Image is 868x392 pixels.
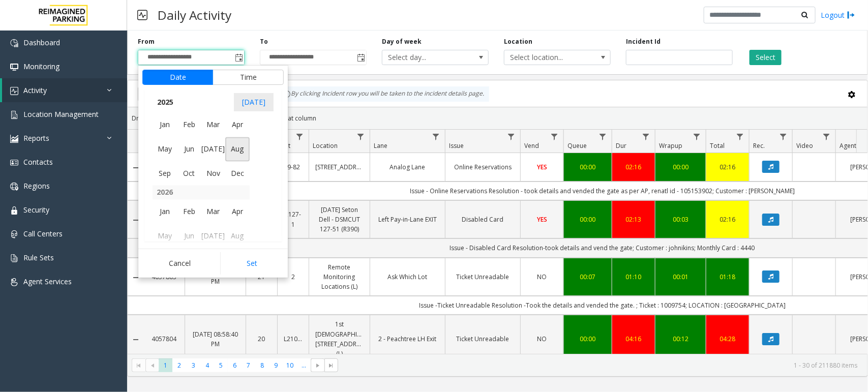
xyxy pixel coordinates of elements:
td: 2025 Aug [225,137,250,162]
img: pageIcon [137,3,147,27]
span: Wrapup [659,141,682,150]
button: Select [750,50,782,65]
div: 01:10 [618,272,649,282]
img: 'icon' [10,206,18,215]
label: Day of week [382,37,422,46]
span: Location Management [23,109,99,119]
span: Oct [177,161,201,186]
span: Monitoring [23,62,59,71]
a: 20 [252,334,271,344]
button: Time tab [213,70,284,85]
span: Page 8 [255,358,269,372]
td: 2026 May [153,224,177,248]
a: Collapse Details [128,216,144,224]
span: Aug [225,137,250,162]
a: R127-1 [284,209,303,229]
span: Call Centers [23,229,63,238]
span: Agent Services [23,277,72,286]
span: Feb [177,200,201,224]
div: 01:18 [712,272,743,282]
span: Toggle popup [355,50,366,65]
span: Apr [225,113,250,137]
span: Page 1 [159,358,172,372]
a: Left Pay-in-Lane EXIT [376,215,439,224]
a: 04:28 [712,334,743,344]
span: Page 10 [283,358,297,372]
span: Rec. [753,141,765,150]
img: 'icon' [10,111,18,119]
img: 'icon' [10,278,18,286]
span: Page 2 [172,358,186,372]
td: 2026 Aug [225,224,250,248]
span: [DATE] [201,137,225,162]
span: Queue [567,141,587,150]
img: 'icon' [10,159,18,167]
span: Page 5 [214,358,228,372]
a: 02:16 [712,162,743,172]
h3: Daily Activity [153,3,236,27]
a: Ticket Unreadable [452,334,514,344]
td: 2025 Sep [153,161,177,186]
a: Remote Monitoring Locations (L) [315,262,364,292]
a: 04:16 [618,334,649,344]
a: 02:13 [618,215,649,224]
span: Select day... [382,50,467,65]
a: Analog Lane [376,162,439,172]
td: 2025 Mar [201,113,225,137]
td: 2025 Jan [153,113,177,137]
a: Disabled Card [452,215,514,224]
a: Dur Filter Menu [639,130,653,143]
a: Collapse Details [128,164,144,172]
a: 02:16 [712,215,743,224]
a: [DATE] Seton Dell - DSMCUT 127-51 (R390) [315,205,364,234]
button: Cancel [142,252,217,275]
div: 00:12 [662,334,700,344]
td: 2025 Feb [177,113,201,137]
span: Go to the next page [311,358,324,373]
img: 'icon' [10,183,18,191]
td: 2025 Oct [177,161,201,186]
a: Total Filter Menu [733,130,747,143]
a: 00:00 [570,334,606,344]
div: 00:00 [570,215,606,224]
td: 2026 Jan [153,200,177,224]
span: Page 9 [269,358,283,372]
td: 2026 Jul [201,224,225,248]
img: 'icon' [10,254,18,262]
span: Jan [153,113,177,137]
img: 'icon' [10,87,18,95]
span: Go to the last page [324,358,338,373]
span: Dashboard [23,38,60,47]
a: 00:00 [570,162,606,172]
a: Lane Filter Menu [429,130,443,143]
td: 2025 Jun [177,137,201,162]
span: Select location... [504,50,589,65]
span: Dur [616,141,626,150]
div: 00:01 [662,272,700,282]
span: Page 7 [242,358,255,372]
span: Issue [449,141,464,150]
a: Wrapup Filter Menu [690,130,704,143]
a: Video Filter Menu [820,130,833,143]
label: To [260,37,268,46]
span: Nov [201,161,225,186]
a: 00:00 [662,162,700,172]
img: 'icon' [10,39,18,47]
a: 00:07 [570,272,606,282]
span: Aug [225,224,250,248]
td: 2026 Apr [225,200,250,224]
a: Activity [2,78,127,102]
img: 'icon' [10,230,18,238]
span: Vend [524,141,539,150]
div: Drag a column header and drop it here to group by that column [128,109,867,127]
span: May [153,224,177,248]
td: 2026 Mar [201,200,225,224]
span: Toggle popup [233,50,244,65]
span: Go to the last page [327,361,336,370]
span: Page 4 [200,358,214,372]
span: Dec [225,161,250,186]
a: Online Reservations [452,162,514,172]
